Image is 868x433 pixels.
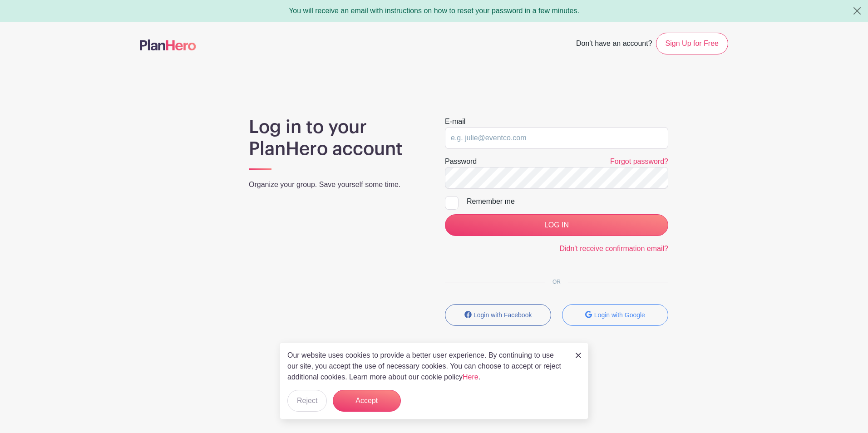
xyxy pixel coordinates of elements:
label: E-mail [445,116,465,127]
p: Organize your group. Save yourself some time. [249,179,423,190]
h1: Log in to your PlanHero account [249,116,423,160]
img: logo-507f7623f17ff9eddc593b1ce0a138ce2505c220e1c5a4e2b4648c50719b7d32.svg [140,39,196,50]
img: close_button-5f87c8562297e5c2d7936805f587ecaba9071eb48480494691a3f1689db116b3.svg [576,353,581,358]
small: Login with Google [594,311,645,319]
a: Didn't receive confirmation email? [559,245,668,252]
input: e.g. julie@eventco.com [445,127,668,149]
span: OR [545,279,568,285]
button: Reject [287,390,327,412]
label: Password [445,156,477,167]
a: Forgot password? [610,157,668,165]
button: Login with Google [562,304,668,326]
a: Sign Up for Free [656,33,728,54]
button: Login with Facebook [445,304,551,326]
input: LOG IN [445,214,668,236]
a: Here [463,373,478,381]
span: Don't have an account? [576,34,652,54]
p: Our website uses cookies to provide a better user experience. By continuing to use our site, you ... [287,350,566,383]
div: Remember me [467,196,668,207]
small: Login with Facebook [473,311,532,319]
button: Accept [333,390,401,412]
